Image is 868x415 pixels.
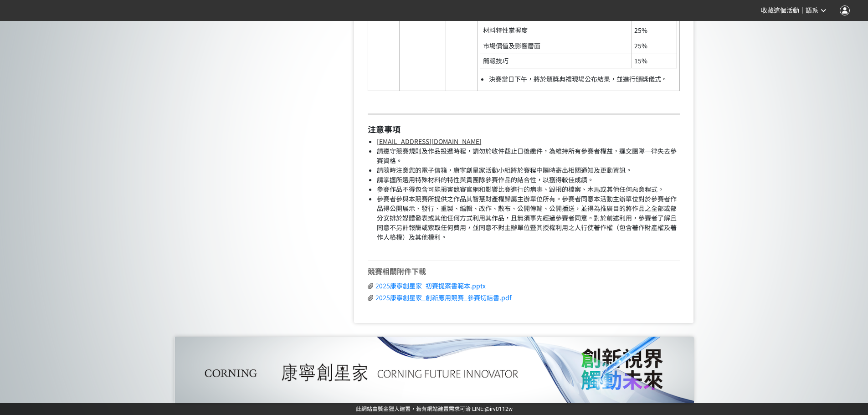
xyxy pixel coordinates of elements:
[632,23,677,38] td: 25%
[377,146,680,165] li: 請遵守競賽規則及作品投遞時程，請勿於收件截止日後繳件，為維持所有參賽者權益，遲交團隊一律失去參賽資格。
[489,74,677,84] li: 決賽當日下午，將於頒獎典禮現場公布結果，並進行頒獎儀式。
[377,194,680,251] li: 參賽者參與本競賽所提供之作品其智慧財產權歸屬主辦單位所有。參賽者同意本活動主辦單位對於參賽者作品得公開展示、發行、重製、編輯、改作、散布、公開傳輸、公開播送，並得為推廣目的將作品之全部或部分安排...
[368,266,680,277] div: 競賽相關附件下載
[375,293,512,302] a: 2025康寧創星家_創新應用競賽_參賽切結書.pdf
[632,53,677,68] td: 15%
[480,23,632,38] td: 材料特性掌握度
[175,337,694,403] img: 5ccf6616-650f-4edf-86c4-77969394d0bc.png
[377,175,680,184] li: 請掌握所選用特殊材料的特性與貴團隊參賽作品的結合性，以獲得較佳成績。
[368,123,401,135] strong: 注意事項
[375,281,486,290] a: 2025康寧創星家_初賽提案書範本.pptx
[377,137,482,146] a: [EMAIL_ADDRESS][DOMAIN_NAME]
[632,38,677,53] td: 25%
[806,7,818,14] span: 語系
[799,6,806,15] span: ｜
[377,184,680,194] li: 參賽作品不得包含可能損害競賽官網和影響比賽進行的病毒、毀損的檔案、木馬或其他任何惡意程式。
[356,406,460,412] a: 此網站由獎金獵人建置，若有網站建置需求
[480,53,632,68] td: 簡報技巧
[761,7,799,14] span: 收藏這個活動
[485,406,513,412] a: @irv0112w
[480,38,632,53] td: 市場價值及影響層面
[356,406,513,412] span: 可洽 LINE:
[377,165,680,175] li: 請隨時注意您的電子信箱，康寧創星家活動小組將於賽程中隨時寄出相關通知及更動資訊。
